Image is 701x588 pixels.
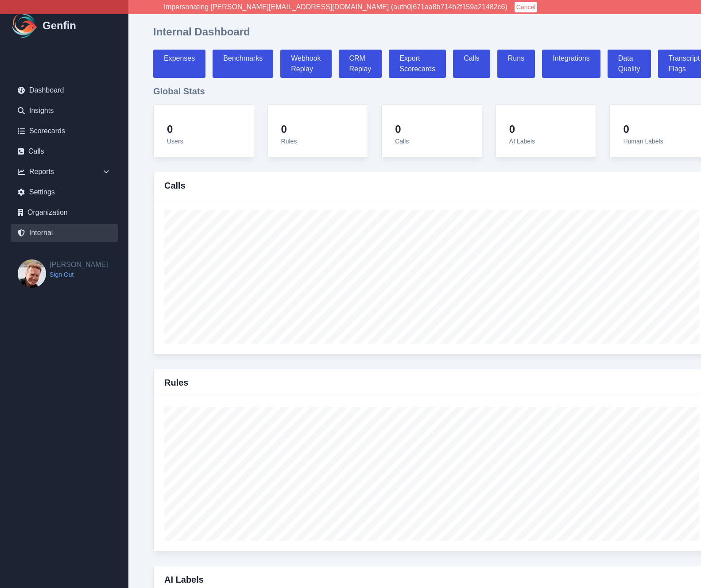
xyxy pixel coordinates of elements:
h4: 0 [509,123,535,136]
a: Settings [11,183,118,201]
a: Integrations [542,50,600,78]
a: Internal [11,224,118,242]
a: Data Quality [608,50,651,78]
a: Calls [11,143,118,160]
a: Organization [11,204,118,221]
a: Sign Out [50,270,108,279]
a: Insights [11,102,118,120]
a: Calls [453,50,490,78]
a: Expenses [153,50,205,78]
h4: 0 [623,123,663,136]
a: Export Scorecards [389,50,446,78]
a: Webhook Replay [280,50,331,78]
button: Cancel [515,2,538,12]
span: Calls [395,138,409,145]
span: Users [167,138,183,145]
h4: 0 [281,123,297,136]
h4: 0 [167,123,183,136]
h4: 0 [395,123,409,136]
a: Scorecards [11,122,118,140]
span: Human Labels [623,138,663,145]
h1: Genfin [43,19,76,33]
img: Logo [11,12,39,40]
a: Runs [497,50,535,78]
h3: Calls [164,179,186,192]
h3: AI Labels [164,573,204,586]
a: CRM Replay [339,50,382,78]
div: Reports [11,163,118,181]
h1: Internal Dashboard [153,25,250,39]
img: Brian Dunagan [18,259,46,288]
span: AI Labels [509,138,535,145]
span: Rules [281,138,297,145]
h2: [PERSON_NAME] [50,259,108,270]
a: Dashboard [11,81,118,99]
h3: Rules [164,376,188,389]
a: Benchmarks [213,50,273,78]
